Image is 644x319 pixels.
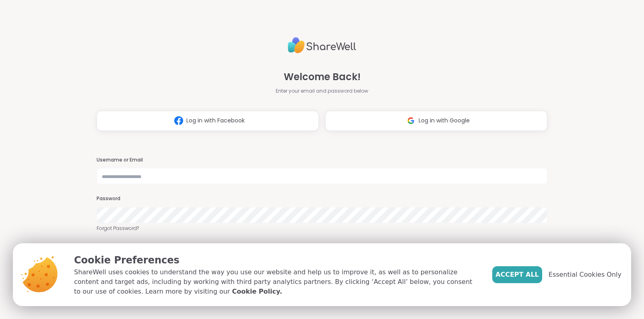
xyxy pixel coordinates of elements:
[97,195,547,202] h3: Password
[288,34,356,57] img: ShareWell Logo
[97,225,547,232] a: Forgot Password?
[171,113,186,128] img: ShareWell Logomark
[549,270,621,280] span: Essential Cookies Only
[284,70,361,84] span: Welcome Back!
[186,116,245,125] span: Log in with Facebook
[74,253,479,267] p: Cookie Preferences
[325,111,547,131] button: Log in with Google
[276,87,368,95] span: Enter your email and password below
[97,111,319,131] button: Log in with Facebook
[232,287,282,296] a: Cookie Policy.
[419,116,470,125] span: Log in with Google
[74,267,479,296] p: ShareWell uses cookies to understand the way you use our website and help us to improve it, as we...
[492,266,542,283] button: Accept All
[495,270,539,280] span: Accept All
[403,113,419,128] img: ShareWell Logomark
[97,157,547,164] h3: Username or Email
